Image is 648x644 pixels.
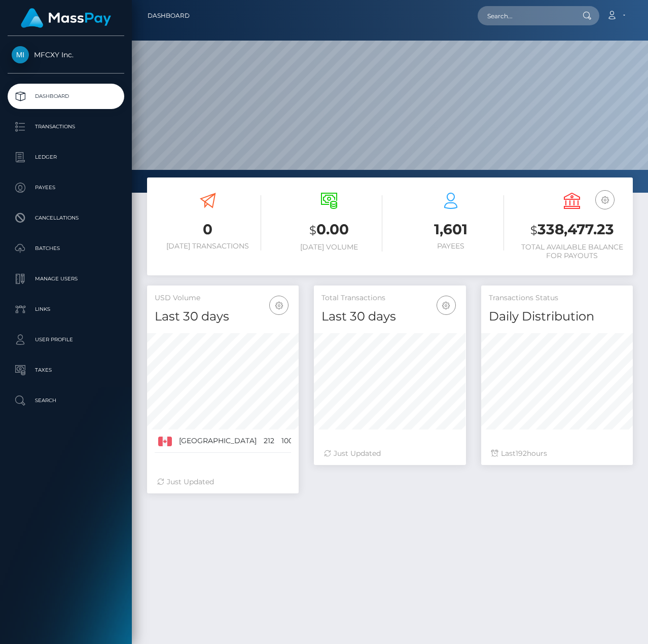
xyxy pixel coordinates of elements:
[155,220,261,239] h3: 0
[8,145,124,170] a: Ledger
[478,6,573,25] input: Search...
[8,388,124,413] a: Search
[175,430,260,453] td: [GEOGRAPHIC_DATA]
[157,477,289,487] div: Just Updated
[8,114,124,139] a: Transactions
[276,220,383,240] h3: 0.00
[398,220,504,239] h3: 1,601
[148,5,190,26] a: Dashboard
[8,357,124,383] a: Taxes
[324,448,455,459] div: Just Updated
[155,308,291,326] h4: Last 30 days
[8,327,124,352] a: User Profile
[489,308,625,326] h4: Daily Distribution
[12,363,120,378] p: Taxes
[8,84,124,109] a: Dashboard
[12,393,120,408] p: Search
[12,150,120,165] p: Ledger
[12,46,29,63] img: MFCXY Inc.
[309,223,316,237] small: $
[491,448,623,459] div: Last hours
[12,210,120,226] p: Cancellations
[276,243,383,252] h6: [DATE] Volume
[260,430,278,453] td: 212
[155,242,261,251] h6: [DATE] Transactions
[8,175,124,200] a: Payees
[12,271,120,287] p: Manage Users
[530,223,537,237] small: $
[158,437,172,446] img: CA.png
[8,236,124,261] a: Batches
[516,449,527,458] span: 192
[519,220,626,240] h3: 338,477.23
[321,293,458,303] h5: Total Transactions
[8,266,124,292] a: Manage Users
[321,308,458,326] h4: Last 30 days
[12,119,120,134] p: Transactions
[278,430,313,453] td: 100.00%
[12,180,120,195] p: Payees
[398,242,504,251] h6: Payees
[12,302,120,317] p: Links
[21,8,111,28] img: MassPay Logo
[489,293,625,303] h5: Transactions Status
[8,205,124,231] a: Cancellations
[12,332,120,347] p: User Profile
[8,297,124,322] a: Links
[12,241,120,256] p: Batches
[8,50,124,59] span: MFCXY Inc.
[519,243,626,260] h6: Total Available Balance for Payouts
[155,293,291,303] h5: USD Volume
[12,89,120,104] p: Dashboard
